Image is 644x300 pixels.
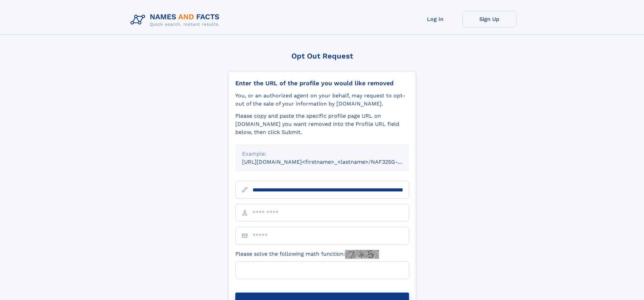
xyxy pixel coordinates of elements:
[235,250,379,259] label: Please solve the following math function:
[235,92,409,108] div: You, or an authorized agent on your behalf, may request to opt-out of the sale of your informatio...
[462,11,517,27] a: Sign Up
[242,150,402,158] div: Example:
[235,112,409,136] div: Please copy and paste the specific profile page URL on [DOMAIN_NAME] you want removed into the Pr...
[242,159,422,165] small: [URL][DOMAIN_NAME]<firstname>_<lastname>/NAF325G-xxxxxxxx
[128,11,225,29] img: Logo Names and Facts
[235,79,409,87] div: Enter the URL of the profile you would like removed
[408,11,462,27] a: Log In
[228,52,416,60] div: Opt Out Request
